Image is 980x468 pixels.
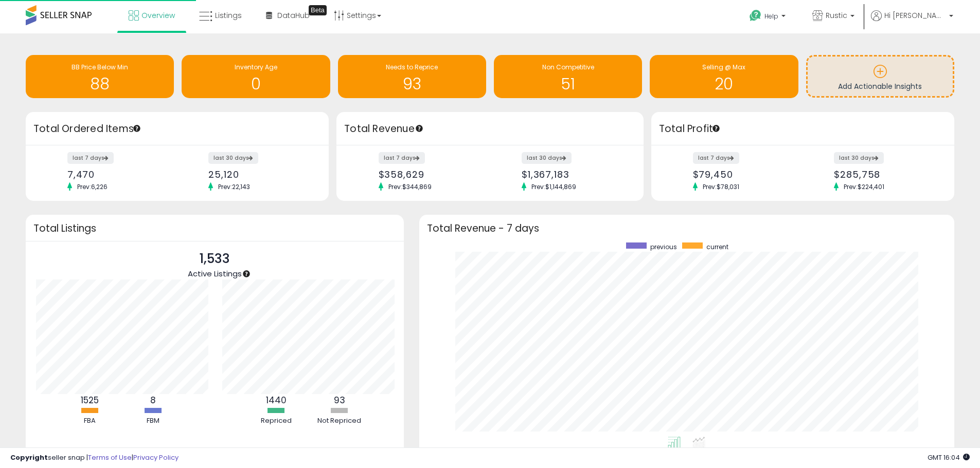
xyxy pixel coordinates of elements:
[839,182,889,191] span: Prev: $224,401
[72,63,128,71] span: BB Price Below Min
[277,10,310,21] span: DataHub
[33,122,321,136] h3: Total Ordered Items
[542,63,594,71] span: Non Competitive
[309,5,327,15] div: Tooltip anchor
[711,124,721,133] div: Tooltip anchor
[213,182,255,191] span: Prev: 22,143
[334,394,345,406] b: 93
[655,76,793,92] h1: 20
[383,182,437,191] span: Prev: $344,869
[494,55,642,98] a: Non Competitive 51
[826,10,847,21] span: Rustic
[834,169,936,180] div: $285,758
[386,63,438,71] span: Needs to Reprice
[81,394,99,406] b: 1525
[379,169,483,180] div: $358,629
[884,10,946,21] span: Hi [PERSON_NAME]
[59,416,121,426] div: FBA
[245,416,307,426] div: Repriced
[659,122,947,136] h3: Total Profit
[526,182,581,191] span: Prev: $1,144,869
[338,55,486,98] a: Needs to Reprice 93
[266,394,287,406] b: 1440
[187,76,325,92] h1: 0
[150,394,156,406] b: 8
[871,10,953,33] a: Hi [PERSON_NAME]
[838,81,922,91] span: Add Actionable Insights
[141,10,175,21] span: Overview
[764,12,778,21] span: Help
[235,63,277,71] span: Inventory Age
[427,224,947,232] h3: Total Revenue - 7 days
[215,10,242,21] span: Listings
[693,169,795,180] div: $79,450
[33,224,396,232] h3: Total Listings
[698,182,744,191] span: Prev: $78,031
[702,63,745,71] span: Selling @ Max
[834,152,884,164] label: last 30 days
[133,453,179,462] a: Privacy Policy
[379,152,425,164] label: last 7 days
[242,269,251,278] div: Tooltip anchor
[72,182,113,191] span: Prev: 6,226
[343,76,481,92] h1: 93
[650,55,798,98] a: Selling @ Max 20
[344,122,636,136] h3: Total Revenue
[749,9,762,22] i: Get Help
[208,152,258,164] label: last 30 days
[928,453,970,462] span: 2025-10-9 16:04 GMT
[309,416,370,426] div: Not Repriced
[188,249,242,269] p: 1,533
[31,76,169,92] h1: 88
[122,416,184,426] div: FBM
[208,169,311,180] div: 25,120
[808,57,953,96] a: Add Actionable Insights
[188,268,242,279] span: Active Listings
[88,453,132,462] a: Terms of Use
[132,124,141,133] div: Tooltip anchor
[182,55,330,98] a: Inventory Age 0
[67,169,170,180] div: 7,470
[67,152,114,164] label: last 7 days
[415,124,424,133] div: Tooltip anchor
[706,242,728,251] span: current
[693,152,739,164] label: last 7 days
[741,2,796,33] a: Help
[522,169,626,180] div: $1,367,183
[10,453,48,462] strong: Copyright
[10,453,179,463] div: seller snap | |
[650,242,677,251] span: previous
[499,76,637,92] h1: 51
[26,55,174,98] a: BB Price Below Min 88
[522,152,572,164] label: last 30 days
